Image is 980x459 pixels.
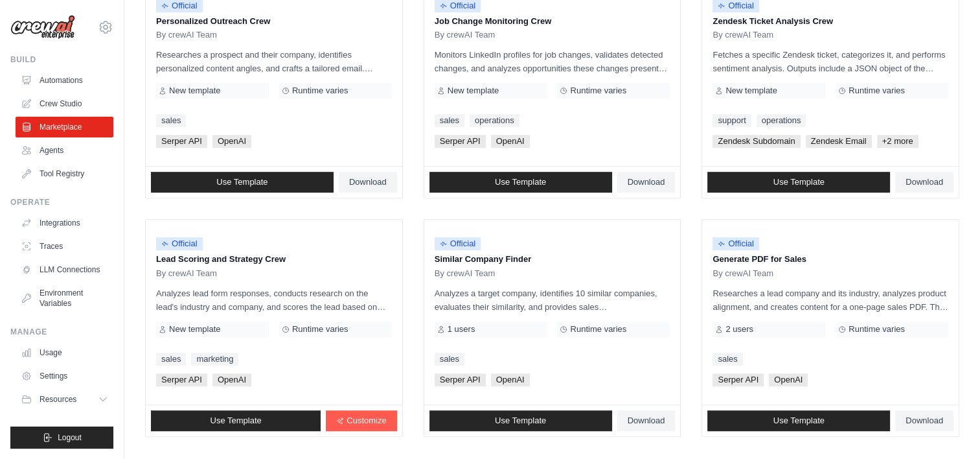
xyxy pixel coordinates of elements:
span: Serper API [435,135,486,148]
a: Automations [16,70,113,91]
span: Serper API [156,135,207,148]
a: Download [339,172,397,193]
span: Use Template [495,416,546,426]
span: Customize [347,416,386,426]
span: By crewAI Team [712,30,773,40]
p: Researches a prospect and their company, identifies personalized content angles, and crafts a tai... [156,48,392,75]
span: OpenAI [212,373,251,386]
span: OpenAI [769,373,808,386]
a: Use Template [429,410,612,431]
span: New template [725,86,777,96]
span: By crewAI Team [156,30,217,40]
span: Download [349,177,387,187]
span: Runtime varies [570,324,626,335]
p: Job Change Monitoring Crew [435,15,670,28]
p: Similar Company Finder [435,253,670,266]
a: Use Template [151,410,321,431]
span: Official [712,237,759,250]
div: Manage [10,327,113,337]
span: By crewAI Team [435,268,496,279]
a: Agents [16,140,113,161]
a: Settings [16,366,113,386]
a: sales [712,353,742,366]
p: Researches a lead company and its industry, analyzes product alignment, and creates content for a... [712,287,948,314]
a: sales [156,114,186,127]
span: Download [906,177,943,187]
span: Use Template [216,177,268,187]
span: Runtime varies [849,86,905,96]
a: Use Template [429,172,612,193]
a: Tool Registry [16,163,113,184]
a: Integrations [16,213,113,233]
p: Lead Scoring and Strategy Crew [156,253,392,266]
p: Personalized Outreach Crew [156,15,392,28]
span: By crewAI Team [712,268,773,279]
a: Use Template [707,410,890,431]
button: Logout [10,427,113,449]
span: New template [448,86,499,96]
a: Marketplace [16,117,113,137]
span: Serper API [712,373,764,386]
p: Analyzes lead form responses, conducts research on the lead's industry and company, and scores th... [156,287,392,314]
span: Resources [40,394,76,405]
span: Zendesk Subdomain [712,135,800,148]
a: sales [435,114,464,127]
span: By crewAI Team [435,30,496,40]
a: Usage [16,342,113,363]
a: support [712,114,751,127]
span: Official [156,237,203,250]
span: Use Template [495,177,546,187]
a: Download [617,172,676,193]
a: LLM Connections [16,259,113,280]
span: Official [435,237,481,250]
span: Download [628,416,665,426]
a: Download [895,172,953,193]
a: sales [156,353,186,366]
span: OpenAI [491,373,530,386]
a: Customize [326,410,396,431]
span: New template [169,324,220,335]
a: marketing [191,353,238,366]
span: +2 more [877,135,918,148]
span: Use Template [773,177,825,187]
span: Runtime varies [570,86,626,96]
div: Operate [10,197,113,207]
a: sales [435,353,464,366]
a: Use Template [707,172,890,193]
span: Runtime varies [849,324,905,335]
span: Use Template [210,416,261,426]
a: Crew Studio [16,93,113,114]
a: operations [470,114,519,127]
span: By crewAI Team [156,268,217,279]
img: Logo [10,15,75,40]
span: Serper API [435,373,486,386]
a: Download [895,410,953,431]
p: Monitors LinkedIn profiles for job changes, validates detected changes, and analyzes opportunitie... [435,48,670,75]
a: operations [757,114,806,127]
span: Logout [58,432,82,443]
span: Use Template [773,416,825,426]
p: Analyzes a target company, identifies 10 similar companies, evaluates their similarity, and provi... [435,287,670,314]
span: Serper API [156,373,207,386]
span: 2 users [725,324,753,335]
a: Environment Variables [16,283,113,314]
div: Build [10,54,113,65]
span: Runtime varies [292,86,348,96]
p: Generate PDF for Sales [712,253,948,266]
span: OpenAI [212,135,251,148]
a: Download [617,410,676,431]
span: Download [906,416,943,426]
span: Zendesk Email [806,135,872,148]
a: Use Template [151,172,334,193]
span: OpenAI [491,135,530,148]
button: Resources [16,389,113,410]
span: Runtime varies [292,324,348,335]
p: Fetches a specific Zendesk ticket, categorizes it, and performs sentiment analysis. Outputs inclu... [712,48,948,75]
span: 1 users [448,324,475,335]
span: Download [628,177,665,187]
span: New template [169,86,220,96]
a: Traces [16,236,113,257]
p: Zendesk Ticket Analysis Crew [712,15,948,28]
